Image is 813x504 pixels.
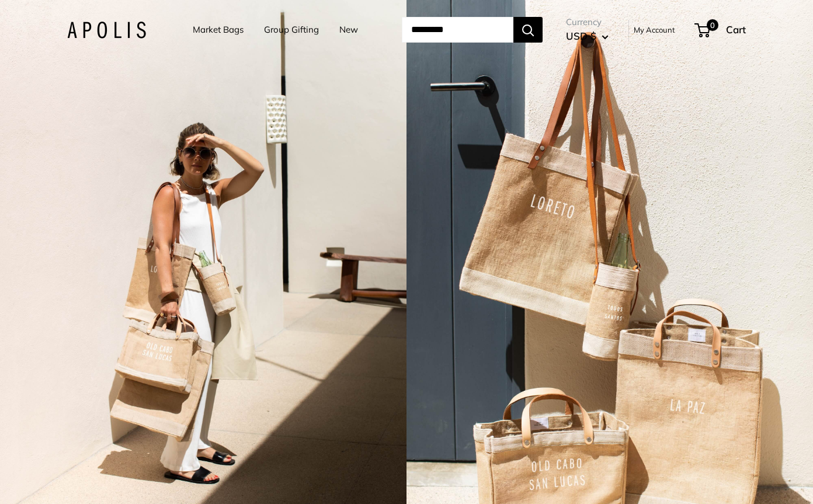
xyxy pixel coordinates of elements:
[726,23,746,36] span: Cart
[707,19,718,31] span: 0
[634,23,675,37] a: My Account
[339,22,358,38] a: New
[566,27,609,45] button: USD $
[402,17,513,43] input: Search...
[696,20,746,39] a: 0 Cart
[513,17,543,43] button: Search
[566,30,596,42] span: USD $
[264,22,319,38] a: Group Gifting
[566,14,609,30] span: Currency
[67,22,146,38] img: Apolis
[193,22,244,38] a: Market Bags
